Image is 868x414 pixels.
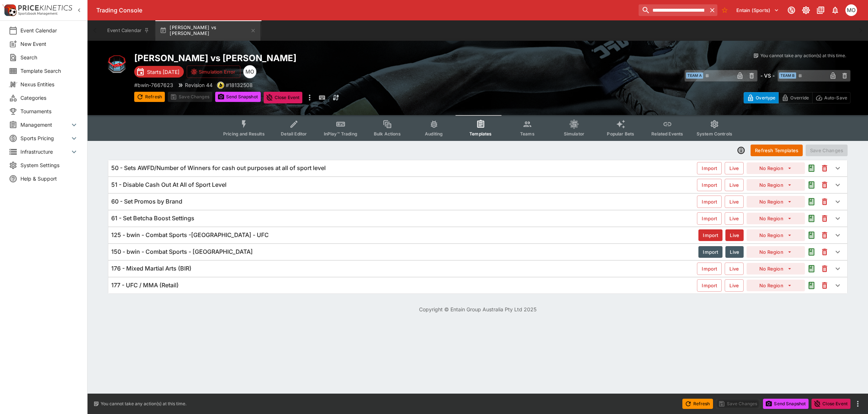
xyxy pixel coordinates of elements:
[686,72,703,79] span: Team A
[18,5,72,11] img: PriceKinetics
[147,68,179,76] p: Starts [DATE]
[805,229,818,242] button: Audit the Template Change History
[134,81,173,89] p: Copy To Clipboard
[744,92,779,103] button: Overtype
[747,162,805,174] button: No Region
[697,179,722,191] button: Import
[799,4,813,17] button: Toggle light/dark mode
[698,246,722,258] button: Import
[829,4,842,17] button: Notifications
[217,82,224,88] img: bwin.png
[264,92,303,103] button: Close Event
[20,40,78,48] span: New Event
[20,107,78,115] span: Tournaments
[101,401,186,407] p: You cannot take any action(s) at this time.
[744,92,850,103] div: Start From
[747,229,805,241] button: No Region
[281,131,307,137] span: Detail Editor
[760,52,846,59] p: You cannot take any action(s) at this time.
[2,3,17,17] img: PriceKinetics Logo
[818,245,831,259] button: This will delete the selected template. You will still need to Save Template changes to commit th...
[805,262,818,275] button: Audit the Template Change History
[111,231,269,239] h6: 125 - bwin - Combat Sports -[GEOGRAPHIC_DATA] - UFC
[698,229,722,241] button: Import
[324,131,357,137] span: InPlay™ Trading
[805,279,818,292] button: Audit the Template Change History
[88,305,868,313] p: Copyright © Entain Group Australia Pty Ltd 2025
[134,52,492,64] h2: Copy To Clipboard
[105,52,128,76] img: mma.png
[425,131,443,137] span: Auditing
[111,265,191,272] h6: 176 - Mixed Martial Arts (BIR)
[812,92,850,103] button: Auto-Save
[818,212,831,225] button: This will delete the selected template. You will still need to Save Template changes to commit th...
[651,131,683,137] span: Related Events
[18,12,58,15] img: Sportsbook Management
[725,212,744,225] button: Live
[725,263,744,275] button: Live
[111,281,179,289] h6: 177 - UFC / MMA (Retail)
[779,72,796,79] span: Team B
[747,246,805,258] button: No Region
[818,229,831,242] button: This will delete the selected template. You will still need to Save Template changes to commit th...
[697,263,722,275] button: Import
[811,399,850,409] button: Close Event
[520,131,535,137] span: Teams
[805,162,818,175] button: Audit the Template Change History
[747,179,805,191] button: No Region
[20,148,70,155] span: Infrastructure
[763,399,809,409] button: Send Snapshot
[639,4,707,16] input: search
[756,94,775,102] p: Overtype
[103,20,154,41] button: Event Calendar
[818,178,831,192] button: This will delete the selected template. You will still need to Save Template changes to commit th...
[725,246,744,258] button: Live
[790,94,809,102] p: Override
[20,161,78,169] span: System Settings
[824,94,847,102] p: Auto-Save
[215,92,261,102] button: Send Snapshot
[20,134,70,142] span: Sports Pricing
[725,229,744,241] button: Live
[818,162,831,175] button: This will delete the selected template. You will still need to Save Template changes to commit th...
[747,196,805,208] button: No Region
[818,195,831,208] button: This will delete the selected template. You will still need to Save Template changes to commit th...
[20,80,78,88] span: Nexus Entities
[725,179,744,191] button: Live
[223,131,265,137] span: Pricing and Results
[843,2,859,18] button: Mark O'Loughlan
[20,27,78,34] span: Event Calendar
[20,54,78,61] span: Search
[751,145,803,156] button: Refresh Templates
[814,4,827,17] button: Documentation
[243,65,256,78] div: Mark O'Loughlan
[697,279,722,292] button: Import
[187,66,240,78] button: Simulation Error
[805,195,818,208] button: Audit the Template Change History
[760,72,775,79] h6: - VS -
[96,7,636,14] div: Trading Console
[226,81,253,89] p: Copy To Clipboard
[134,92,165,102] button: Refresh
[185,81,213,89] p: Revision 44
[697,131,732,137] span: System Controls
[845,4,857,16] div: Mark O'Loughlan
[747,263,805,275] button: No Region
[155,20,260,41] button: [PERSON_NAME] vs [PERSON_NAME]
[725,196,744,208] button: Live
[697,212,722,225] button: Import
[697,162,722,174] button: Import
[805,178,818,192] button: Audit the Template Change History
[682,399,713,409] button: Refresh
[20,94,78,102] span: Categories
[805,245,818,259] button: Audit the Template Change History
[111,181,226,189] h6: 51 - Disable Cash Out At All of Sport Level
[725,162,744,174] button: Live
[719,4,731,16] button: No Bookmarks
[305,92,314,103] button: more
[374,131,401,137] span: Bulk Actions
[111,164,326,172] h6: 50 - Sets AWFD/Number of Winners for cash out purposes at all of sport level
[607,131,634,137] span: Popular Bets
[747,213,805,224] button: No Region
[111,198,182,205] h6: 60 - Set Promos by Brand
